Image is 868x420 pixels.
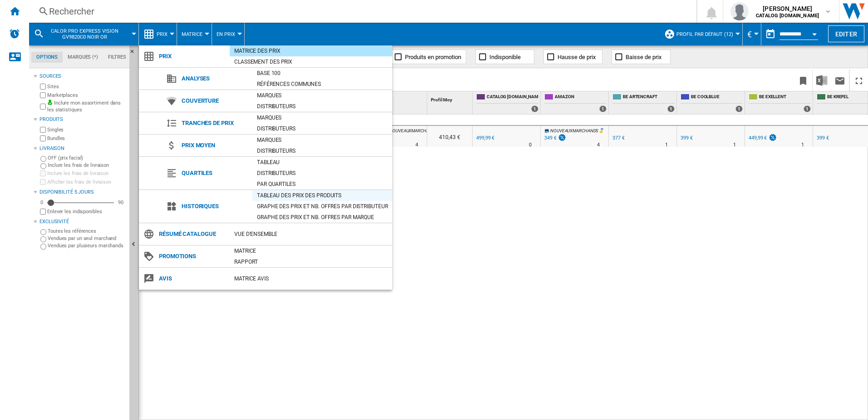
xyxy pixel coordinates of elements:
div: Rapport [230,257,392,266]
div: Par quartiles [252,180,392,189]
div: Distributeurs [252,124,392,133]
span: Prix [154,50,230,63]
span: Tranches de prix [177,117,252,130]
div: Tableau des prix des produits [252,191,392,200]
div: Matrice AVIS [230,274,392,283]
div: Distributeurs [252,169,392,178]
div: Matrice [230,246,392,255]
div: Matrice des prix [230,46,392,55]
div: Marques [252,113,392,122]
div: Base 100 [252,69,392,78]
div: Références communes [252,80,392,89]
div: Distributeurs [252,146,392,155]
div: Classement des prix [230,57,392,66]
span: Promotions [154,250,230,263]
span: Analyses [177,72,252,85]
div: Vue d'ensemble [230,230,392,239]
span: Avis [154,272,230,285]
div: Marques [252,135,392,145]
span: Historiques [177,200,252,213]
span: Prix moyen [177,139,252,152]
span: Résumé catalogue [154,228,230,240]
div: Graphe des prix et nb. offres par marque [252,213,392,222]
div: Tableau [252,158,392,167]
span: Couverture [177,95,252,107]
div: Distributeurs [252,102,392,111]
div: Graphe des prix et nb. offres par distributeur [252,202,392,211]
div: Marques [252,91,392,100]
span: Quartiles [177,167,252,180]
